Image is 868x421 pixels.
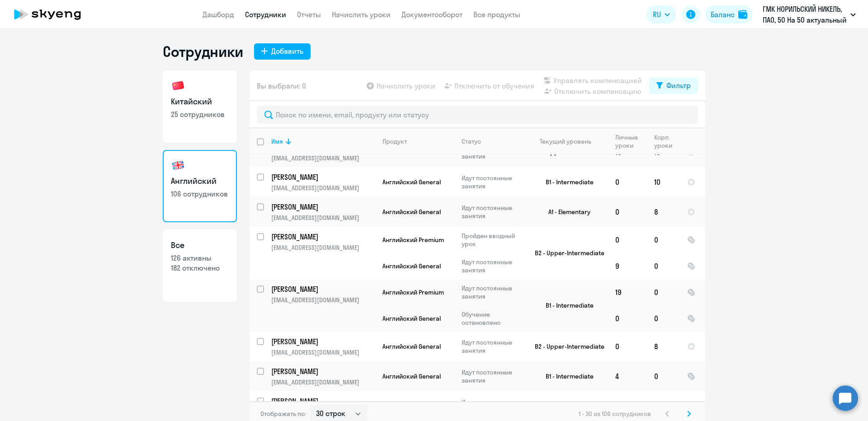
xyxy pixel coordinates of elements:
td: 0 [608,167,647,197]
td: 10 [647,167,680,197]
a: Сотрудники [245,10,286,19]
td: 0 [608,332,647,361]
p: [EMAIL_ADDRESS][DOMAIN_NAME] [271,296,375,304]
a: Английский106 сотрудников [163,150,237,222]
a: Отчеты [297,10,321,19]
button: ГМК НОРИЛЬСКИЙ НИКЕЛЬ, ПАО, 50 На 50 актуальный 2021 [758,4,860,25]
button: Фильтр [649,78,698,94]
p: 25 сотрудников [171,109,229,119]
td: 8 [647,332,680,361]
td: 0 [647,227,680,253]
button: RU [646,5,676,23]
p: Идут постоянные занятия [462,204,524,220]
p: Обучение остановлено [462,310,524,327]
a: [PERSON_NAME] [271,202,375,212]
p: Идут постоянные занятия [462,284,524,300]
td: 0 [608,197,647,227]
p: Идут постоянные занятия [462,174,524,190]
a: [PERSON_NAME] [271,172,375,182]
p: [EMAIL_ADDRESS][DOMAIN_NAME] [271,184,375,192]
td: B1 - Intermediate [524,279,608,332]
img: chinese [171,79,185,93]
span: Вы выбрали: 0 [257,80,306,91]
p: [PERSON_NAME] [271,366,373,376]
td: A1 - Elementary [524,197,608,227]
a: Китайский25 сотрудников [163,70,237,143]
p: [PERSON_NAME] [271,337,373,346]
p: Идут постоянные занятия [462,368,524,384]
button: Балансbalance [705,5,753,23]
h1: Сотрудники [163,42,243,61]
a: [PERSON_NAME] [271,366,375,376]
p: 106 сотрудников [171,189,229,199]
span: Английский General [382,178,441,186]
div: Баланс [711,9,735,20]
a: Все126 активны182 отключено [163,229,237,302]
span: Английский General [382,208,441,216]
a: [PERSON_NAME] [271,284,375,294]
td: 0 [608,305,647,332]
a: [PERSON_NAME] [271,396,375,406]
td: B2 - Upper-Intermediate [524,332,608,361]
td: 19 [608,279,647,305]
span: Английский General [382,314,441,323]
span: 1 - 30 из 106 сотрудников [579,410,651,418]
td: 0 [647,305,680,332]
td: B1 - Intermediate [524,167,608,197]
td: 0 [608,227,647,253]
span: Английский Premium [382,236,444,244]
a: Дашборд [203,10,234,19]
div: Текущий уровень [540,137,591,145]
p: [EMAIL_ADDRESS][DOMAIN_NAME] [271,214,375,222]
h3: Все [171,239,229,251]
button: Добавить [254,43,311,60]
a: Документооборот [401,10,462,19]
p: [PERSON_NAME] [271,202,373,212]
p: [EMAIL_ADDRESS][DOMAIN_NAME] [271,378,375,386]
h3: Английский [171,175,229,187]
td: 9 [608,253,647,279]
td: 8 [647,197,680,227]
p: [PERSON_NAME] [271,396,373,406]
span: Английский General [382,372,441,380]
div: Корп. уроки [654,133,679,150]
p: [EMAIL_ADDRESS][DOMAIN_NAME] [271,348,375,356]
div: Добавить [271,46,303,56]
td: 0 [647,391,680,421]
div: Фильтр [666,80,691,91]
p: Пройден вводный урок [462,232,524,248]
span: Английский Premium [382,288,444,296]
span: Английский General [382,342,441,351]
a: Все продукты [473,10,520,19]
td: 0 [647,361,680,391]
p: 126 активны [171,253,229,263]
td: 0 [608,391,647,421]
p: ГМК НОРИЛЬСКИЙ НИКЕЛЬ, ПАО, 50 На 50 актуальный 2021 [763,4,847,25]
p: [PERSON_NAME] [271,284,373,294]
span: RU [653,9,661,20]
p: 182 отключено [171,263,229,273]
td: B1 - Intermediate [524,361,608,391]
div: Статус [462,137,481,145]
div: Имя [271,137,283,145]
span: Английский General [382,262,441,270]
div: Текущий уровень [531,137,608,145]
p: [EMAIL_ADDRESS][DOMAIN_NAME] [271,243,375,252]
a: Начислить уроки [332,10,391,19]
p: [PERSON_NAME] [271,172,373,182]
img: balance [738,10,747,19]
td: 4 [608,361,647,391]
div: Продукт [382,137,407,145]
td: B2 - Upper-Intermediate [524,227,608,279]
p: Идут постоянные занятия [462,338,524,355]
a: [PERSON_NAME] [271,232,375,242]
td: 0 [647,253,680,279]
h3: Китайский [171,96,229,108]
div: Имя [271,137,375,145]
p: [EMAIL_ADDRESS][DOMAIN_NAME] [271,154,375,162]
a: [PERSON_NAME] [271,337,375,346]
div: Личные уроки [615,133,646,150]
p: Идут постоянные занятия [462,398,524,414]
img: english [171,158,185,173]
